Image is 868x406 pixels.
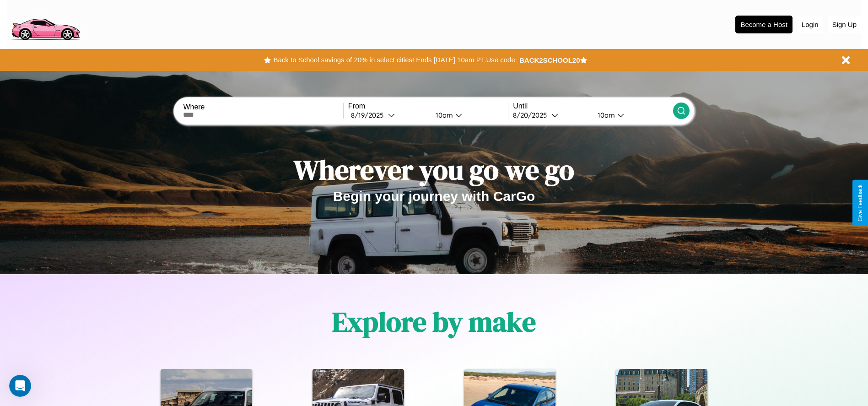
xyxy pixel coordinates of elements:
[735,16,793,33] button: Become a Host
[351,111,388,119] div: 8 / 19 / 2025
[513,102,673,110] label: Until
[183,103,343,111] label: Where
[593,111,617,119] div: 10am
[7,5,84,43] img: logo
[519,56,580,64] b: BACK2SCHOOL20
[590,110,673,120] button: 10am
[271,54,519,66] button: Back to School savings of 20% in select cities! Ends [DATE] 10am PT.Use code:
[797,16,823,33] button: Login
[9,375,31,397] iframe: Intercom live chat
[828,16,861,33] button: Sign Up
[332,303,536,341] h1: Explore by make
[431,111,455,119] div: 10am
[348,102,508,110] label: From
[857,184,863,222] div: Give Feedback
[428,110,508,120] button: 10am
[513,111,551,119] div: 8 / 20 / 2025
[348,110,428,120] button: 8/19/2025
